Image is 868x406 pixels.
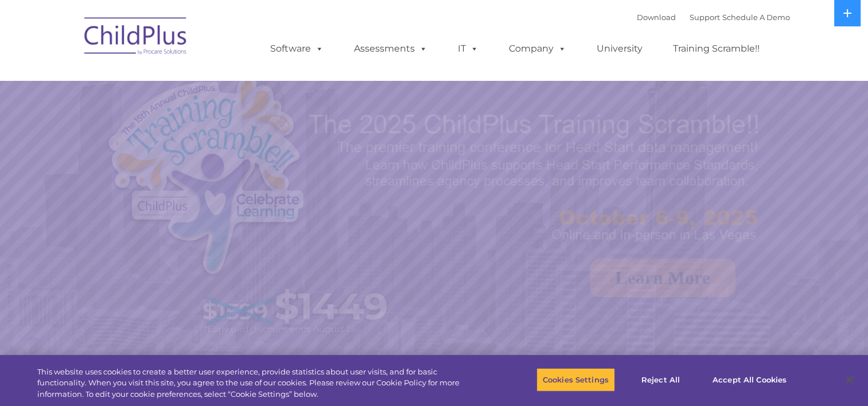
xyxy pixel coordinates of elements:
button: Cookies Settings [536,368,615,392]
a: Company [497,37,578,60]
a: Software [259,37,335,60]
a: Learn More [590,259,735,297]
a: Schedule A Demo [722,13,790,22]
div: This website uses cookies to create a better user experience, provide statistics about user visit... [37,366,477,400]
a: Download [637,13,676,22]
a: IT [446,37,490,60]
a: Support [690,13,720,22]
a: Training Scramble!! [661,37,771,60]
button: Close [837,367,862,392]
font: | [637,13,790,22]
button: Reject All [625,368,696,392]
a: University [585,37,654,60]
button: Accept All Cookies [706,368,793,392]
img: ChildPlus by Procare Solutions [79,9,193,67]
a: Assessments [342,37,439,60]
